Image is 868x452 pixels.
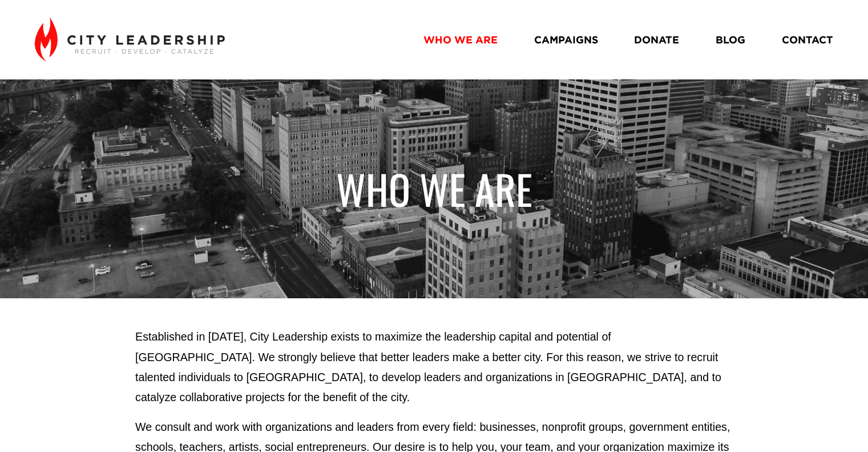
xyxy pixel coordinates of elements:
p: Established in [DATE], City Leadership exists to maximize the leadership capital and potential of... [135,327,733,408]
a: DONATE [634,30,679,50]
h1: WHO WE ARE [135,164,733,214]
a: WHO WE ARE [423,30,498,50]
a: BLOG [716,30,745,50]
img: City Leadership - Recruit. Develop. Catalyze. [35,17,225,62]
a: CONTACT [782,30,833,50]
a: CAMPAIGNS [534,30,598,50]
